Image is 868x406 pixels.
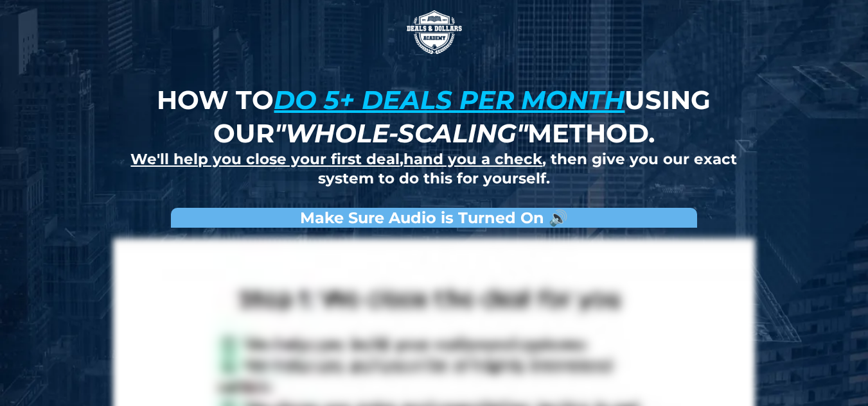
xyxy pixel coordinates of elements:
[130,150,400,168] u: We'll help you close your first deal
[130,150,737,187] strong: , , then give you our exact system to do this for yourself.
[157,84,711,149] strong: How to using our method.
[300,208,568,227] strong: Make Sure Audio is Turned On 🔊
[274,84,624,115] u: do 5+ deals per month
[403,150,542,168] u: hand you a check
[274,117,527,149] em: "whole-scaling"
